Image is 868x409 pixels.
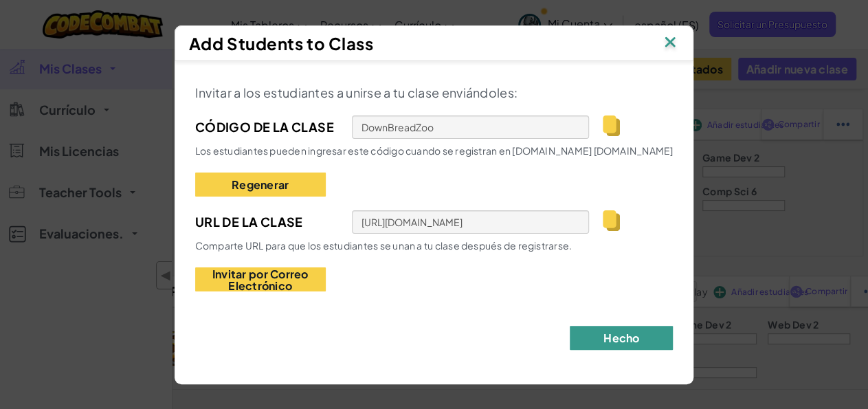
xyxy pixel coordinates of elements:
span: URL de la Clase [195,212,339,232]
span: Los estudiantes pueden ingresar este código cuando se registran en [DOMAIN_NAME] [DOMAIN_NAME] [195,144,674,157]
button: Hecho [570,326,673,350]
img: IconCopy.svg [603,210,620,231]
button: Invitar por Correo Electrónico [195,267,326,291]
img: IconCopy.svg [603,115,620,136]
span: Add Students to Class [189,33,374,54]
img: IconClose.svg [661,33,679,54]
button: Regenerar [195,173,326,197]
span: Invitar a los estudiantes a unirse a tu clase enviándoles: [195,85,518,100]
span: Comparte URL para que los estudiantes se unan a tu clase después de registrarse. [195,239,572,252]
span: Código de la Clase [195,117,339,137]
